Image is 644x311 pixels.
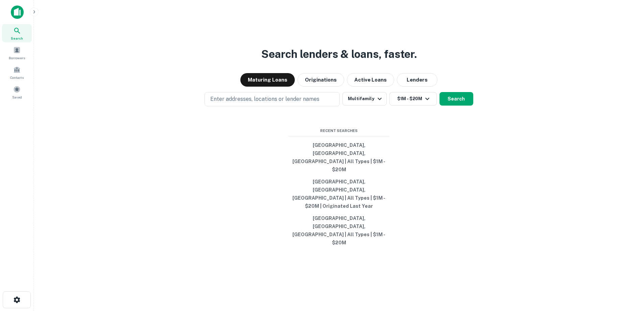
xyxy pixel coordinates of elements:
button: Maturing Loans [240,73,295,87]
button: Lenders [397,73,437,87]
span: Recent Searches [288,128,390,134]
button: Active Loans [347,73,394,87]
button: Multifamily [342,92,386,106]
span: Borrowers [9,55,25,61]
span: Saved [12,94,22,100]
a: Borrowers [2,44,32,62]
span: Search [11,36,23,41]
img: capitalize-icon.png [11,5,24,19]
button: Search [439,92,473,106]
a: Contacts [2,63,32,82]
button: $1M - $20M [389,92,437,106]
a: Saved [2,83,32,101]
button: [GEOGRAPHIC_DATA], [GEOGRAPHIC_DATA], [GEOGRAPHIC_DATA] | All Types | $1M - $20M [288,212,390,249]
button: [GEOGRAPHIC_DATA], [GEOGRAPHIC_DATA], [GEOGRAPHIC_DATA] | All Types | $1M - $20M | Originated Las... [288,176,390,212]
button: Enter addresses, locations or lender names [205,92,340,106]
button: [GEOGRAPHIC_DATA], [GEOGRAPHIC_DATA], [GEOGRAPHIC_DATA] | All Types | $1M - $20M [288,139,390,176]
a: Search [2,24,32,42]
p: Enter addresses, locations or lender names [210,95,319,103]
iframe: Chat Widget [610,257,644,289]
span: Contacts [10,75,24,80]
button: Originations [297,73,344,87]
h3: Search lenders & loans, faster. [261,46,417,62]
